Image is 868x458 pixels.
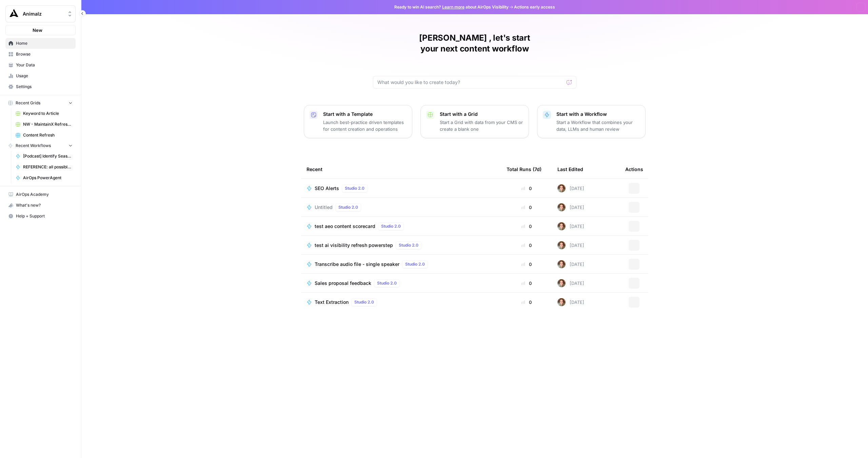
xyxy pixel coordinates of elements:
span: Your Data [16,62,73,68]
div: [DATE] [557,279,584,287]
button: New [5,25,76,35]
a: Usage [5,70,76,81]
button: Start with a TemplateLaunch best-practice driven templates for content creation and operations [304,105,412,138]
span: Text Extraction [315,299,349,306]
span: Usage [16,73,73,79]
p: Start a Workflow that combines your data, LLMs and human review [556,119,640,132]
div: Last Edited [557,160,583,179]
span: SEO Alerts [315,185,339,192]
span: Animalz [23,11,64,17]
span: Transcribe audio file - single speaker [315,261,399,268]
span: Sales proposal feedback [315,280,371,287]
p: Launch best-practice driven templates for content creation and operations [323,119,407,132]
a: [Podcast] Identify Season Quotes & Topics [13,151,76,162]
span: Studio 2.0 [354,299,374,305]
input: What would you like to create today? [377,79,564,86]
span: Studio 2.0 [345,185,364,191]
a: Keyword to Article [13,108,76,119]
span: Ready to win AI search? about AirOps Visibility [394,4,509,10]
img: Animalz Logo [8,8,20,20]
span: test aeo content scorecard [315,223,375,230]
img: oryjk5eqkyjdh742e8e6a4l9skez [557,222,566,230]
img: oryjk5eqkyjdh742e8e6a4l9skez [557,260,566,268]
span: REFERENCE: all possible steps [23,164,73,170]
span: AirOps PowerAgent [23,175,73,181]
div: [DATE] [557,203,584,211]
span: Browse [16,51,73,57]
div: Recent [307,160,496,179]
a: REFERENCE: all possible steps [13,162,76,172]
button: Recent Grids [5,98,76,108]
div: [DATE] [557,222,584,230]
span: Studio 2.0 [405,261,425,267]
div: Total Runs (7d) [507,160,541,179]
a: UntitledStudio 2.0 [307,203,496,211]
div: 0 [507,185,547,192]
div: [DATE] [557,298,584,306]
a: Content Refresh [13,130,76,141]
a: test ai visibility refresh powerstepStudio 2.0 [307,241,496,249]
p: Start with a Grid [440,111,523,118]
span: Studio 2.0 [399,242,418,248]
p: Start a Grid with data from your CMS or create a blank one [440,119,523,132]
button: Help + Support [5,211,76,222]
div: 0 [507,204,547,211]
div: [DATE] [557,260,584,268]
img: oryjk5eqkyjdh742e8e6a4l9skez [557,298,566,306]
img: oryjk5eqkyjdh742e8e6a4l9skez [557,184,566,192]
a: test aeo content scorecardStudio 2.0 [307,222,496,230]
span: Studio 2.0 [381,223,401,229]
span: Help + Support [16,213,73,219]
button: Recent Workflows [5,141,76,151]
a: Browse [5,49,76,60]
a: AirOps PowerAgent [13,172,76,183]
span: Studio 2.0 [377,280,397,286]
span: Recent Grids [16,100,40,106]
div: [DATE] [557,184,584,192]
a: Transcribe audio file - single speakerStudio 2.0 [307,260,496,268]
span: test ai visibility refresh powerstep [315,242,393,249]
div: 0 [507,280,547,287]
div: 0 [507,242,547,249]
span: Content Refresh [23,132,73,138]
p: Start with a Template [323,111,407,118]
div: 0 [507,299,547,306]
span: Settings [16,84,73,90]
span: Home [16,40,73,46]
a: Your Data [5,60,76,70]
a: SEO AlertsStudio 2.0 [307,184,496,192]
button: Start with a WorkflowStart a Workflow that combines your data, LLMs and human review [537,105,646,138]
h1: [PERSON_NAME] , let's start your next content workflow [373,33,576,54]
a: Home [5,38,76,49]
button: Start with a GridStart a Grid with data from your CMS or create a blank one [420,105,529,138]
a: Settings [5,81,76,92]
p: Start with a Workflow [556,111,640,118]
img: oryjk5eqkyjdh742e8e6a4l9skez [557,241,566,249]
button: What's new? [5,200,76,211]
span: [Podcast] Identify Season Quotes & Topics [23,153,73,159]
div: Actions [625,160,643,179]
span: Actions early access [514,4,555,10]
span: NW - MaintainX Refresh Workflow [23,121,73,127]
div: 0 [507,261,547,268]
span: Recent Workflows [16,143,51,149]
img: oryjk5eqkyjdh742e8e6a4l9skez [557,279,566,287]
span: Untitled [315,204,333,211]
a: Text ExtractionStudio 2.0 [307,298,496,306]
img: oryjk5eqkyjdh742e8e6a4l9skez [557,203,566,211]
div: [DATE] [557,241,584,249]
a: Sales proposal feedbackStudio 2.0 [307,279,496,287]
span: Studio 2.0 [338,204,358,210]
span: AirOps Academy [16,191,73,197]
span: Keyword to Article [23,110,73,117]
a: Learn more [442,4,465,9]
a: AirOps Academy [5,189,76,200]
div: 0 [507,223,547,230]
span: New [33,27,42,34]
button: Workspace: Animalz [5,5,76,22]
a: NW - MaintainX Refresh Workflow [13,119,76,130]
